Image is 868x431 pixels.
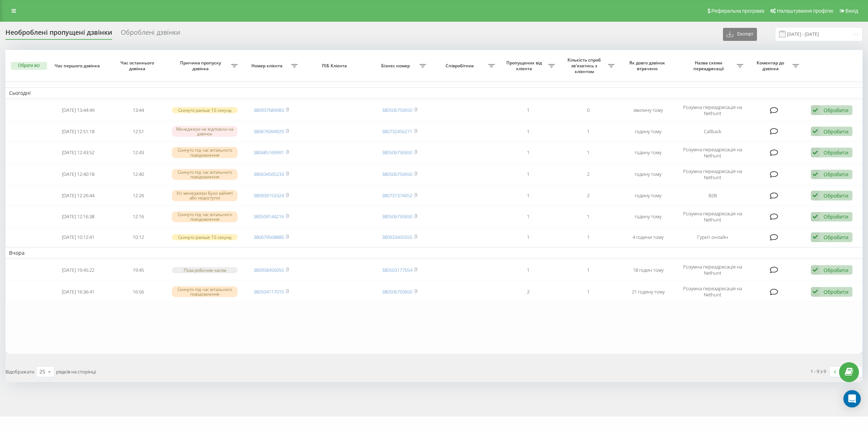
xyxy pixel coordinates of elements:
td: [DATE] 12:43:52 [48,143,109,163]
div: Скинуто під час вітального повідомлення [172,211,237,222]
td: 12:40 [108,164,168,185]
td: 1 [498,143,558,163]
div: 25 [39,368,45,375]
td: 1 [558,122,618,141]
span: Співробітник [433,63,488,69]
td: 1 [558,143,618,163]
td: 1 [558,282,618,302]
td: [DATE] 16:36:41 [48,282,109,302]
div: Обробити [824,128,848,135]
div: Оброблені дзвінки [121,29,180,40]
a: 380504117010 [254,288,284,295]
a: 380933435555 [382,234,412,240]
div: Скинуто раніше 10 секунд [172,107,237,113]
span: Час першого дзвінка [55,63,102,69]
td: 1 [558,207,618,227]
td: Розумна переадресація на Nethunt [678,260,747,280]
div: Скинуто під час вітального повідомлення [172,147,237,158]
td: 1 [498,207,558,227]
td: 21 годину тому [618,282,678,302]
td: Розумна переадресація на Nethunt [678,164,747,185]
a: 380732456271 [382,128,412,135]
td: [DATE] 10:12:41 [48,228,109,246]
td: Гуркіт онлайн [678,228,747,246]
a: 380731374052 [382,192,412,199]
td: 12:43 [108,143,168,163]
a: 380506750650 [382,107,412,113]
td: 18 годин тому [618,260,678,280]
td: Розумна переадресація на Nethunt [678,143,747,163]
div: Обробити [824,107,848,114]
td: Розумна переадресація на Nethunt [678,282,747,302]
td: 12:26 [108,186,168,205]
td: [DATE] 12:40:18 [48,164,109,185]
td: B2B [678,186,747,205]
span: Налаштування профілю [777,8,833,14]
a: 380506750650 [382,288,412,295]
div: Open Intercom Messenger [843,390,861,407]
span: Бізнес номер [373,63,420,69]
div: Скинуто раніше 10 секунд [172,234,237,240]
td: 1 [498,164,558,185]
span: Реферальна програма [711,8,765,14]
span: Кількість спроб зв'язатись з клієнтом [562,57,608,74]
td: годину тому [618,122,678,141]
td: годину тому [618,207,678,227]
div: Обробити [824,149,848,156]
a: 380634565233 [254,171,284,177]
a: 380506750650 [382,213,412,220]
td: Вчора [5,248,863,258]
span: Назва схеми переадресації [682,60,737,71]
span: Час останнього дзвінка [115,60,162,71]
td: годину тому [618,164,678,185]
div: Поза робочим часом [172,267,237,273]
span: ПІБ Клієнта [308,63,363,69]
td: 1 [498,186,558,205]
div: Обробити [824,171,848,178]
a: 380506750650 [382,171,412,177]
a: 380958456055 [254,267,284,273]
div: Необроблені пропущені дзвінки [5,29,112,40]
td: 2 [558,186,618,205]
td: [DATE] 13:44:49 [48,100,109,121]
a: 380937684983 [254,107,284,113]
span: Номер клієнта [245,63,291,69]
span: рядків на сторінці [56,368,96,375]
button: Експорт [723,28,757,41]
td: годину тому [618,143,678,163]
td: Розумна переадресація на Nethunt [678,207,747,227]
td: Сьогодні [5,88,863,98]
div: Усі менеджери були зайняті або недоступні [172,190,237,201]
span: Коментар до дзвінка [750,60,792,71]
a: 380506750650 [382,149,412,156]
span: Вихід [846,8,858,14]
div: Обробити [824,234,848,241]
td: 1 [498,100,558,121]
td: Розумна переадресація на Nethunt [678,100,747,121]
td: 12:16 [108,207,168,227]
div: Обробити [824,267,848,274]
a: 380685169991 [254,149,284,156]
div: 1 - 9 з 9 [810,368,826,375]
td: [DATE] 12:16:38 [48,207,109,227]
div: Обробити [824,288,848,295]
span: Відображати [5,368,34,375]
td: 1 [498,228,558,246]
td: 16:56 [108,282,168,302]
button: Обрати всі [11,62,47,70]
div: Обробити [824,213,848,220]
td: 2 [558,164,618,185]
td: 1 [558,260,618,280]
td: [DATE] 12:51:18 [48,122,109,141]
div: Скинуто під час вітального повідомлення [172,169,237,180]
td: 12:51 [108,122,168,141]
div: Скинуто під час вітального повідомлення [172,286,237,297]
td: 2 [498,282,558,302]
span: Пропущених від клієнта [502,60,548,71]
td: годину тому [618,186,678,205]
a: 380503177054 [382,267,412,273]
td: [DATE] 12:26:44 [48,186,109,205]
a: 380676094929 [254,128,284,135]
td: 0 [558,100,618,121]
span: Причина пропуску дзвінка [172,60,231,71]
